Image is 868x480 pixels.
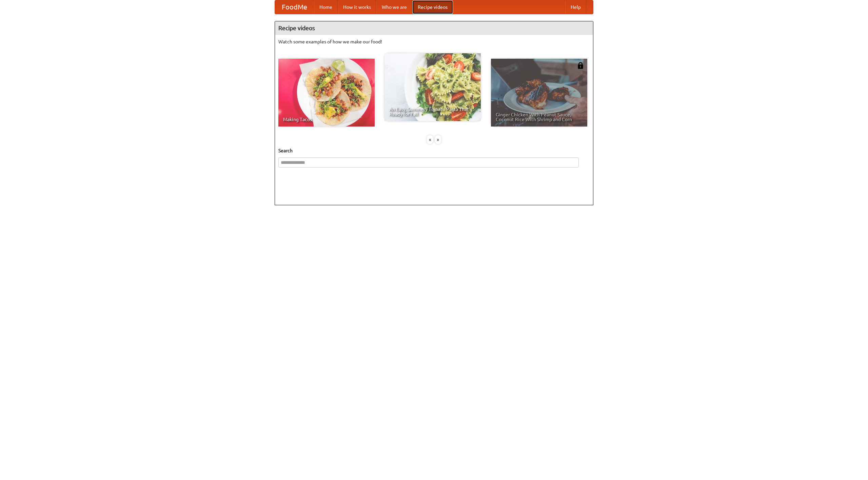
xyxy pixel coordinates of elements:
a: An Easy, Summery Tomato Pasta That's Ready for Fall [384,53,481,121]
p: Watch some examples of how we make our food! [278,38,590,45]
a: How it works [338,0,376,14]
a: Recipe videos [412,0,453,14]
a: Making Tacos [278,59,375,127]
img: 483408.png [577,62,584,69]
span: Making Tacos [283,117,370,122]
a: Who we are [376,0,412,14]
a: Home [314,0,338,14]
a: FoodMe [275,0,314,14]
div: « [427,135,433,144]
span: An Easy, Summery Tomato Pasta That's Ready for Fall [389,107,476,116]
a: Help [565,0,586,14]
h5: Search [278,147,590,154]
h4: Recipe videos [275,21,593,35]
div: » [435,135,441,144]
